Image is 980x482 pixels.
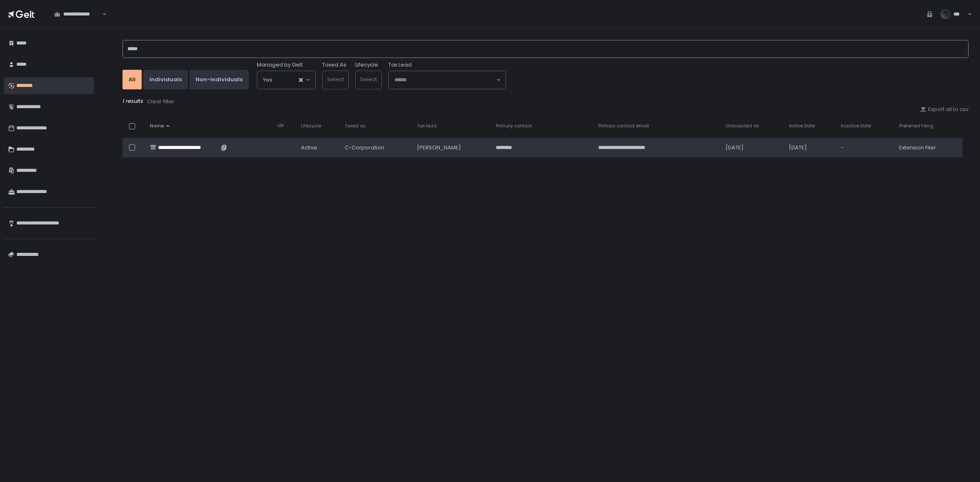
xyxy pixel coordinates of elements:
[789,123,815,129] span: Active Date
[789,144,831,151] div: [DATE]
[355,61,378,69] label: Lifecycle
[189,70,249,89] button: Non-Individuals
[841,144,889,151] div: -
[129,76,136,83] div: All
[301,144,317,151] span: active
[49,5,107,22] div: Search for option
[327,76,344,83] span: Select
[147,98,174,105] div: Clear filter
[196,76,243,83] div: Non-Individuals
[920,106,969,113] button: Export all to csv
[277,123,284,129] span: VIP
[345,144,407,151] div: C-Corporation
[899,123,933,129] span: Preferred Filing
[345,123,366,129] span: Taxed as
[263,76,272,84] span: Yes
[726,144,779,151] div: [DATE]
[143,70,188,89] button: Individuals
[272,76,298,84] input: Search for option
[417,144,486,151] div: [PERSON_NAME]
[150,123,164,129] span: Name
[122,98,969,106] div: 1 results
[299,78,303,82] button: Clear Selected
[257,61,303,69] span: Managed by Gelt
[147,98,175,106] button: Clear filter
[388,61,412,69] span: Tax Lead
[496,123,532,129] span: Primary contact
[417,123,437,129] span: Tax lead
[101,10,101,18] input: Search for option
[598,123,649,129] span: Primary contact email
[899,144,958,151] div: Extension Filer
[389,71,506,89] div: Search for option
[301,123,321,129] span: Lifecycle
[360,76,377,83] span: Select
[122,70,142,89] button: All
[149,76,182,83] div: Individuals
[257,71,315,89] div: Search for option
[394,76,496,84] input: Search for option
[726,123,759,129] span: Onboarded on
[841,123,871,129] span: Inactive Date
[322,61,346,69] label: Taxed As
